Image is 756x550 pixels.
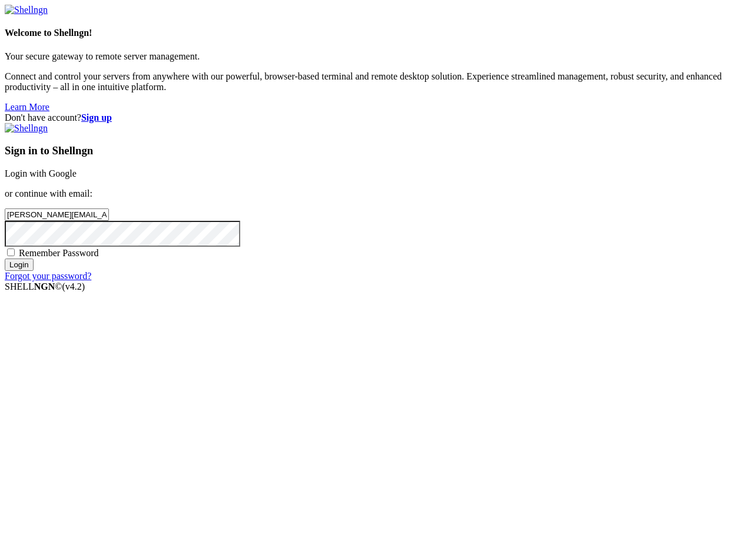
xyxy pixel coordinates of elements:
[5,102,49,112] a: Learn More
[5,71,751,92] p: Connect and control your servers from anywhere with our powerful, browser-based terminal and remo...
[34,281,55,291] b: NGN
[5,112,751,123] div: Don't have account?
[19,248,99,258] span: Remember Password
[7,249,15,256] input: Remember Password
[5,123,48,134] img: Shellngn
[81,112,112,122] a: Sign up
[5,144,751,157] h3: Sign in to Shellngn
[5,208,109,221] input: Email address
[5,28,751,38] h4: Welcome to Shellngn!
[5,188,751,199] p: or continue with email:
[5,281,85,291] span: SHELL ©
[5,168,77,178] a: Login with Google
[62,281,85,291] span: 4.2.0
[5,259,34,271] input: Login
[5,271,91,281] a: Forgot your password?
[5,51,751,62] p: Your secure gateway to remote server management.
[5,5,48,15] img: Shellngn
